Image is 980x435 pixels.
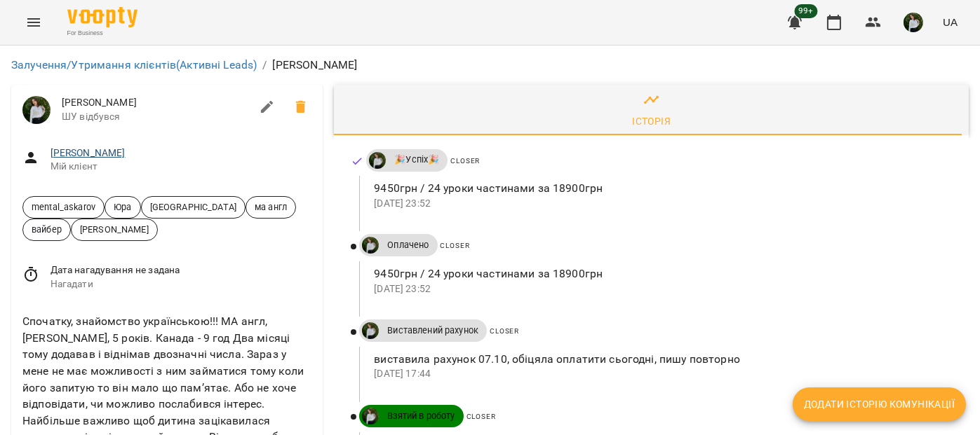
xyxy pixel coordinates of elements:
[17,6,51,39] button: Menu
[369,152,386,169] img: ДТ Чавага Вікторія
[51,263,312,277] span: Дата нагадування не задана
[374,282,946,296] p: [DATE] 23:52
[359,408,379,424] a: ДТ Чавага Вікторія
[490,327,519,335] span: Closer
[51,160,312,174] span: Мій клієнт
[67,29,137,38] span: For Business
[379,410,463,422] span: Взятий в роботу
[374,367,946,381] p: [DATE] 17:44
[51,147,126,158] a: [PERSON_NAME]
[359,322,379,339] a: ДТ Чавага Вікторія
[632,113,671,130] div: Історія
[374,197,946,211] p: [DATE] 23:52
[795,4,818,18] span: 99+
[943,15,958,29] span: UA
[466,413,496,420] span: Closer
[362,408,379,424] img: ДТ Чавага Вікторія
[67,7,137,27] img: Voopty Logo
[273,57,358,74] p: [PERSON_NAME]
[11,57,969,74] nav: breadcrumb
[804,396,955,413] span: Додати історію комунікації
[51,277,312,291] span: Нагадати
[937,9,963,35] button: UA
[793,387,966,421] button: Додати історію комунікації
[362,237,379,254] img: ДТ Чавага Вікторія
[374,265,946,282] p: 9450грн / 24 уроки частинами за 18900грн
[62,110,250,124] span: ШУ відбувся
[904,13,923,32] img: 6b662c501955233907b073253d93c30f.jpg
[23,200,104,214] span: mental_askarov
[450,157,480,165] span: Closer
[105,200,140,214] span: Юра
[374,180,946,197] p: 9450грн / 24 уроки частинами за 18900грн
[72,223,157,236] span: [PERSON_NAME]
[359,237,379,254] a: ДТ Чавага Вікторія
[262,57,267,74] li: /
[374,351,946,368] p: виставила рахунок 07.10, обіцяла оплатити сьогодні, пишу повторно
[23,223,70,236] span: вайбер
[366,152,386,169] a: ДТ Чавага Вікторія
[22,96,51,124] img: ДТ Чавага Вікторія
[362,322,379,339] img: ДТ Чавага Вікторія
[379,239,437,251] span: Оплачено
[386,153,448,166] span: 🎉Успіх🎉
[246,200,295,214] span: ма англ
[62,96,250,110] span: [PERSON_NAME]
[441,242,470,249] span: Closer
[379,324,487,337] span: Виставлений рахунок
[11,58,257,71] a: Залучення/Утримання клієнтів(Активні Leads)
[142,200,246,214] span: [GEOGRAPHIC_DATA]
